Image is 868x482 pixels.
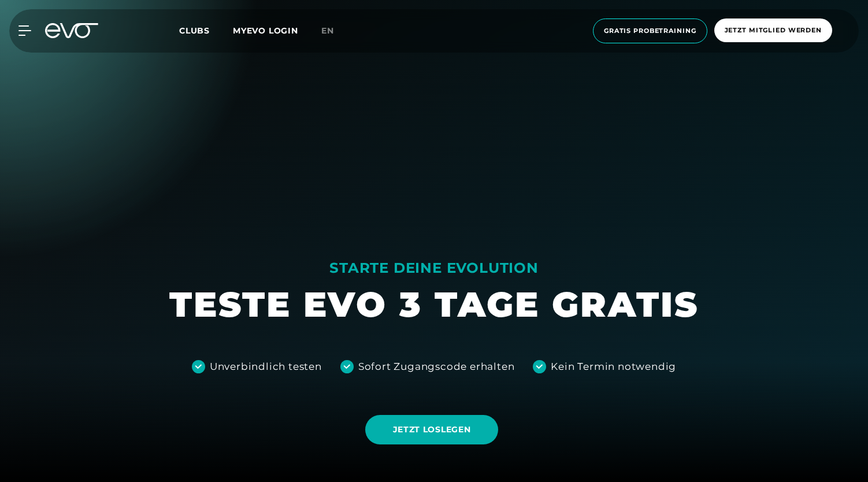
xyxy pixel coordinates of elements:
a: Gratis Probetraining [589,18,711,43]
span: Gratis Probetraining [604,26,696,36]
div: STARTE DEINE EVOLUTION [169,259,699,277]
a: Jetzt Mitglied werden [711,18,836,43]
a: MYEVO LOGIN [233,25,298,36]
span: Jetzt Mitglied werden [725,25,822,35]
div: Kein Termin notwendig [551,359,676,375]
span: JETZT LOSLEGEN [393,424,471,436]
div: Sofort Zugangscode erhalten [358,359,515,375]
span: en [321,25,334,36]
a: Clubs [179,25,233,36]
a: en [321,24,348,38]
span: Clubs [179,25,210,36]
h1: TESTE EVO 3 TAGE GRATIS [169,282,699,327]
div: Unverbindlich testen [210,359,322,375]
